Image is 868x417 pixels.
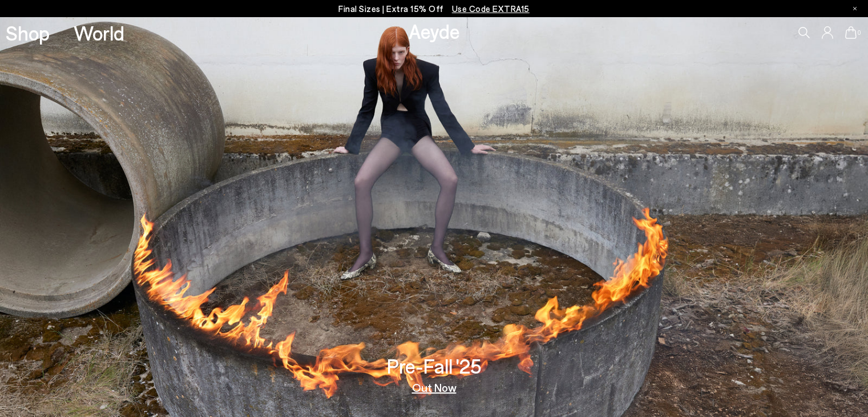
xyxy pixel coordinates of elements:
[409,19,460,43] a: Aeyde
[74,23,124,43] a: World
[387,356,482,376] h3: Pre-Fall '25
[857,30,862,36] span: 0
[412,382,457,393] a: Out Now
[6,23,50,43] a: Shop
[845,26,857,39] a: 0
[452,3,530,14] span: Navigate to /collections/ss25-final-sizes
[338,2,530,16] p: Final Sizes | Extra 15% Off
